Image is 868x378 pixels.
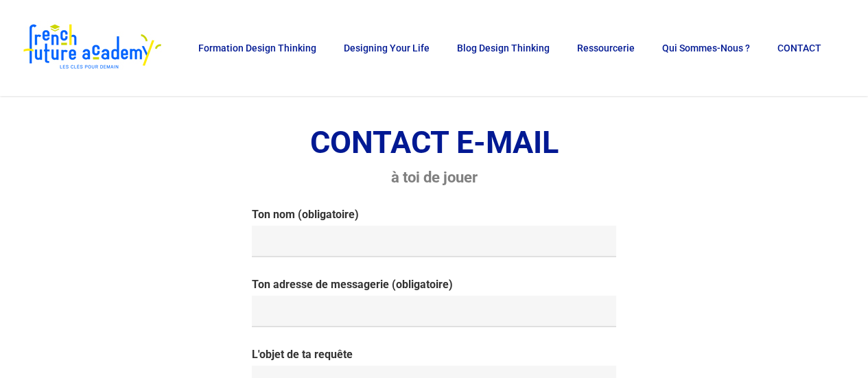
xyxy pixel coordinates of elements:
[777,43,821,54] span: CONTACT
[577,43,635,54] span: Ressourcerie
[337,43,436,53] a: Designing Your Life
[252,296,616,327] input: Ton adresse de messagerie (obligatoire)
[662,43,750,54] span: Qui sommes-nous ?
[252,226,616,257] input: Ton nom (obligatoire)
[252,208,616,257] label: Ton nom (obligatoire)
[191,43,323,53] a: Formation Design Thinking
[655,43,757,53] a: Qui sommes-nous ?
[450,43,556,53] a: Blog Design Thinking
[252,278,616,327] label: Ton adresse de messagerie (obligatoire)
[19,21,164,75] img: French Future Academy
[570,43,642,53] a: Ressourcerie
[457,43,550,54] span: Blog Design Thinking
[771,43,828,53] a: CONTACT
[62,123,806,162] h1: CONTACT E-MAIL
[198,43,316,54] span: Formation Design Thinking
[391,168,478,186] strong: à toi de jouer
[344,43,430,54] span: Designing Your Life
